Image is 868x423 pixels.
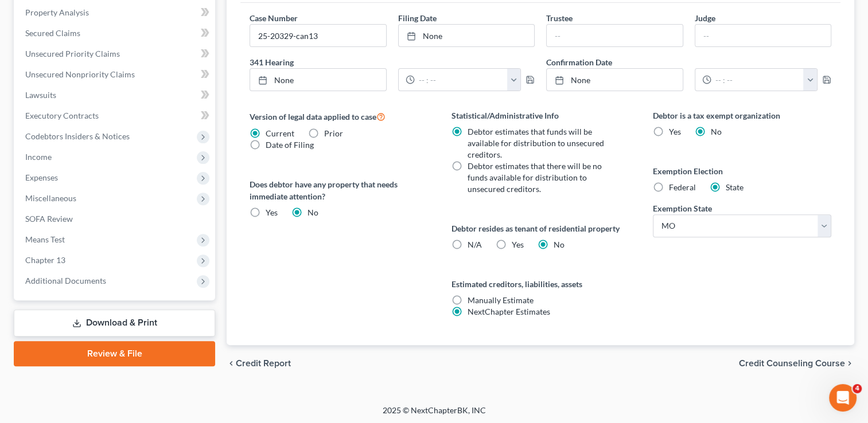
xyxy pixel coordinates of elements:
span: State [726,182,744,192]
label: Debtor is a tax exempt organization [653,109,831,122]
span: Manually Estimate [468,295,534,305]
span: Means Test [25,234,65,244]
span: NextChapter Estimates [468,307,550,316]
span: Chapter 13 [25,255,65,265]
span: Date of Filing [266,140,314,150]
label: Exemption State [653,202,712,214]
span: Federal [669,182,696,192]
span: Debtor estimates that funds will be available for distribution to unsecured creditors. [468,127,604,159]
span: Yes [669,127,681,136]
span: Property Analysis [25,7,89,17]
span: Executory Contracts [25,111,99,120]
a: Property Analysis [16,2,215,23]
button: chevron_left Credit Report [227,359,291,368]
span: No [711,127,722,136]
input: -- : -- [415,69,508,91]
label: Estimated creditors, liabilities, assets [451,278,630,290]
label: Case Number [250,12,298,24]
label: Judge [695,12,715,24]
span: No [308,207,318,217]
label: Filing Date [398,12,437,24]
a: Review & File [14,341,215,366]
a: Executory Contracts [16,105,215,126]
span: No [554,240,565,249]
label: Debtor resides as tenant of residential property [451,222,630,234]
a: Secured Claims [16,23,215,44]
span: Unsecured Priority Claims [25,49,120,58]
label: Trustee [546,12,573,24]
a: None [547,69,682,91]
span: Credit Counseling Course [739,359,845,368]
button: Credit Counseling Course chevron_right [739,359,854,368]
label: Statistical/Administrative Info [451,109,630,122]
span: Current [266,128,294,138]
i: chevron_left [227,359,236,368]
span: Codebtors Insiders & Notices [25,131,130,141]
iframe: Intercom live chat [829,384,857,412]
span: Additional Documents [25,276,106,285]
label: Confirmation Date [540,56,837,68]
label: Exemption Election [653,165,831,177]
input: -- [547,25,682,46]
a: None [399,25,534,46]
a: SOFA Review [16,209,215,229]
input: Enter case number... [250,25,386,46]
span: SOFA Review [25,214,73,224]
span: Income [25,152,52,162]
span: Secured Claims [25,28,80,38]
span: Unsecured Nonpriority Claims [25,69,135,79]
span: Yes [512,240,524,249]
label: Does debtor have any property that needs immediate attention? [250,178,428,202]
a: Lawsuits [16,85,215,105]
span: Prior [324,128,343,138]
span: Credit Report [236,359,291,368]
input: -- : -- [711,69,804,91]
label: 341 Hearing [244,56,540,68]
label: Version of legal data applied to case [250,109,428,123]
span: Debtor estimates that there will be no funds available for distribution to unsecured creditors. [468,161,602,194]
span: Expenses [25,173,58,182]
input: -- [695,25,831,46]
a: Download & Print [14,310,215,336]
span: Lawsuits [25,90,56,100]
a: None [250,69,386,91]
span: Yes [266,207,278,217]
a: Unsecured Priority Claims [16,44,215,64]
a: Unsecured Nonpriority Claims [16,64,215,85]
i: chevron_right [845,359,854,368]
span: N/A [468,240,482,249]
span: 4 [853,384,862,393]
span: Miscellaneous [25,193,76,203]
